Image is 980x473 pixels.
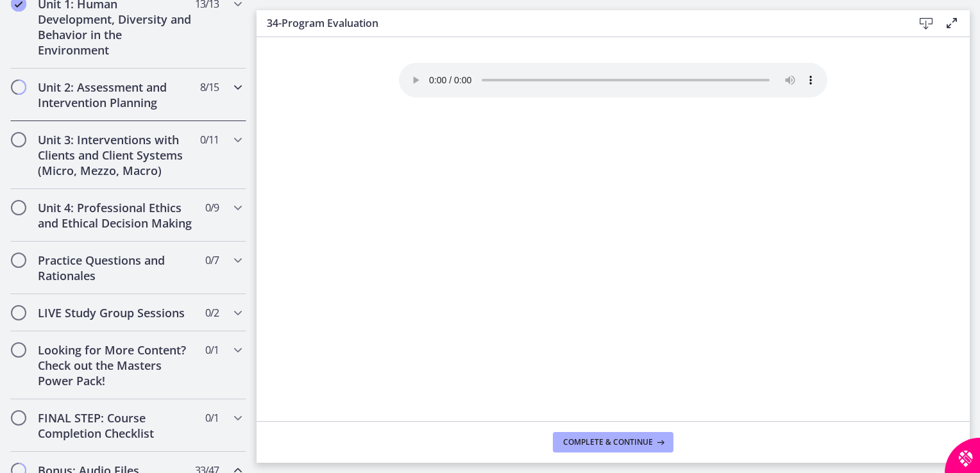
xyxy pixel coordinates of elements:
span: Complete & continue [563,437,653,447]
h2: FINAL STEP: Course Completion Checklist [38,410,194,441]
span: 0 / 2 [205,305,219,320]
h2: Looking for More Content? Check out the Masters Power Pack! [38,342,194,388]
h2: Unit 4: Professional Ethics and Ethical Decision Making [38,200,194,231]
span: 0 / 11 [200,132,219,147]
span: 0 / 1 [205,410,219,426]
h3: 34-Program Evaluation [267,15,893,31]
button: Complete & continue [553,432,673,452]
span: 0 / 9 [205,200,219,215]
h2: Unit 3: Interventions with Clients and Client Systems (Micro, Mezzo, Macro) [38,132,194,178]
span: 0 / 7 [205,253,219,268]
h2: Unit 2: Assessment and Intervention Planning [38,79,194,110]
h2: Practice Questions and Rationales [38,253,194,283]
span: 8 / 15 [200,79,219,95]
h2: LIVE Study Group Sessions [38,305,194,320]
span: 0 / 1 [205,342,219,358]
